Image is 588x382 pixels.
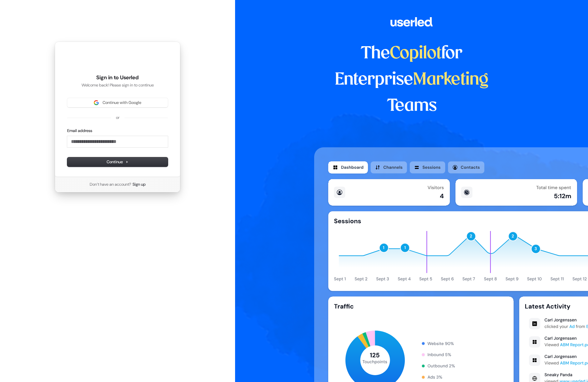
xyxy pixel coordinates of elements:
[94,100,99,105] img: Sign in with Google
[67,82,168,88] p: Welcome back! Please sign in to continue
[67,74,168,81] h1: Sign in to Userled
[116,115,119,120] p: or
[67,98,168,107] button: Sign in with GoogleContinue with Google
[67,157,168,167] button: Continue
[107,159,128,165] span: Continue
[90,182,131,187] span: Don’t have an account?
[413,72,489,88] span: Marketing
[390,46,441,62] span: Copilot
[314,41,510,119] h1: The for Enterprise Teams
[103,100,141,105] span: Continue with Google
[133,182,146,187] a: Sign up
[67,128,92,134] label: Email address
